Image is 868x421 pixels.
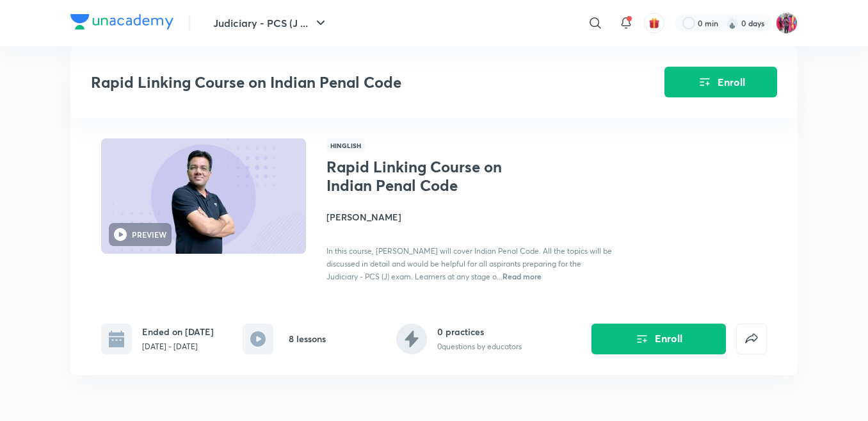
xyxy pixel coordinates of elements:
[648,17,660,29] img: avatar
[437,325,522,338] h6: 0 practices
[70,14,173,29] img: Company Logo
[326,138,365,153] span: Hinglish
[664,67,777,97] button: Enroll
[142,341,214,352] p: [DATE] - [DATE]
[591,324,726,354] button: Enroll
[326,210,613,224] h4: [PERSON_NAME]
[326,246,612,281] span: In this course, [PERSON_NAME] will cover Indian Penal Code. All the topics will be discussed in d...
[91,73,592,92] h3: Rapid Linking Course on Indian Penal Code
[502,271,542,281] span: Read more
[326,158,536,195] h1: Rapid Linking Course on Indian Penal Code
[70,14,173,33] a: Company Logo
[205,10,336,36] button: Judiciary - PCS (J ...
[142,325,214,338] h6: Ended on [DATE]
[99,137,308,255] img: Thumbnail
[644,13,664,33] button: avatar
[726,17,739,29] img: streak
[776,12,798,34] img: Archita Mittal
[437,341,522,352] p: 0 questions by educators
[289,332,326,345] h6: 8 lessons
[132,229,166,240] h6: PREVIEW
[736,324,767,354] button: false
